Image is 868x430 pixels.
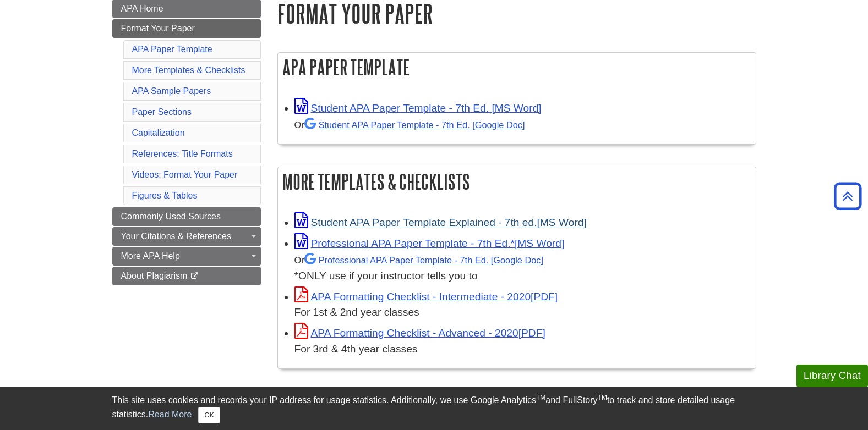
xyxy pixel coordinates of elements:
a: Back to Top [830,189,865,203]
a: Commonly Used Sources [112,207,261,226]
span: Format Your Paper [121,24,195,33]
a: Link opens in new window [294,327,545,339]
sup: TM [536,394,545,401]
div: This site uses cookies and records your IP address for usage statistics. Additionally, we use Goo... [112,394,756,423]
div: For 3rd & 4th year classes [294,341,750,357]
small: Or [294,120,525,130]
a: References: Title Formats [132,149,233,158]
a: Link opens in new window [294,102,542,114]
a: Professional APA Paper Template - 7th Ed. [304,255,543,265]
button: Close [198,407,220,423]
a: APA Sample Papers [132,86,211,96]
sup: TM [598,394,607,401]
span: Your Citations & References [121,231,231,241]
i: This link opens in a new window [190,273,199,280]
a: More Templates & Checklists [132,65,245,75]
div: For 1st & 2nd year classes [294,305,750,321]
a: Link opens in new window [294,217,587,228]
a: Format Your Paper [112,19,261,38]
span: More APA Help [121,251,180,261]
a: Paper Sections [132,107,192,117]
span: About Plagiarism [121,271,188,280]
a: Your Citations & References [112,227,261,246]
div: *ONLY use if your instructor tells you to [294,252,750,284]
small: Or [294,255,543,265]
a: Figures & Tables [132,191,198,200]
h2: APA Paper Template [278,53,756,82]
button: Library Chat [796,365,868,387]
a: Read More [148,410,192,419]
a: About Plagiarism [112,267,261,285]
a: Videos: Format Your Paper [132,170,238,179]
a: Link opens in new window [294,238,565,249]
a: Capitalization [132,128,185,137]
a: Link opens in new window [294,291,558,302]
span: Commonly Used Sources [121,212,221,221]
a: APA Paper Template [132,45,212,54]
a: Student APA Paper Template - 7th Ed. [Google Doc] [304,120,525,130]
a: More APA Help [112,247,261,266]
h2: More Templates & Checklists [278,167,756,196]
span: APA Home [121,4,163,13]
